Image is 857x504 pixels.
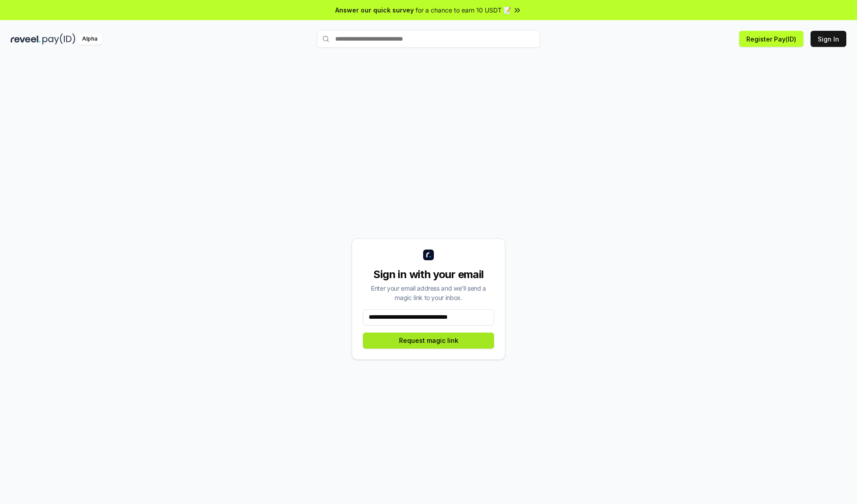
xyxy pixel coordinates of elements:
button: Request magic link [363,333,494,349]
img: pay_id [42,33,75,45]
span: for a chance to earn 10 USDT 📝 [416,5,511,15]
div: Sign in with your email [363,267,494,282]
span: Answer our quick survey [335,5,414,15]
div: Alpha [77,33,102,45]
button: Register Pay(ID) [739,31,803,47]
img: logo_small [423,250,434,260]
div: Enter your email address and we’ll send a magic link to your inbox. [363,283,494,302]
img: reveel_dark [11,33,41,45]
button: Sign In [811,31,846,47]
